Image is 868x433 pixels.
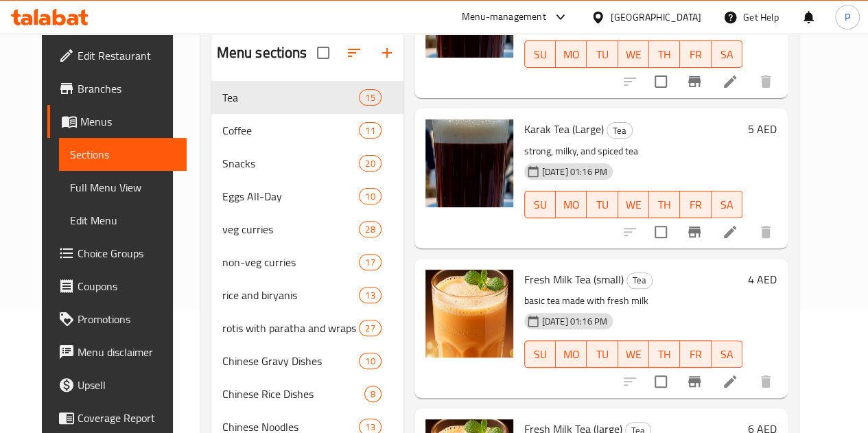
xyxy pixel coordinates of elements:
span: WE [624,195,644,215]
a: Upsell [47,368,187,401]
div: items [359,287,381,303]
span: Edit Restaurant [78,47,176,64]
span: TU [592,45,612,65]
span: MO [561,45,581,65]
button: SA [712,40,742,68]
span: Menus [80,113,176,130]
span: TH [655,45,675,65]
span: 10 [360,190,380,203]
div: items [359,254,381,270]
a: Edit Restaurant [47,39,187,72]
button: TH [649,40,680,68]
div: items [359,188,381,204]
span: 8 [365,388,381,401]
div: items [359,353,381,369]
span: 20 [360,157,380,170]
button: TU [587,40,618,68]
div: items [364,386,382,402]
button: MO [556,40,587,68]
span: Branches [78,80,176,97]
button: TU [587,340,618,368]
button: TH [649,340,680,368]
button: FR [680,191,711,218]
span: TU [592,344,612,364]
a: Branches [47,72,187,105]
button: SU [524,40,556,68]
span: Tea [627,272,652,288]
span: 15 [360,91,380,104]
button: MO [556,191,587,218]
span: [DATE] 01:16 PM [537,315,613,328]
div: non-veg curries [222,254,360,270]
div: Eggs All-Day [222,188,360,204]
span: Chinese Gravy Dishes [222,353,360,369]
button: SA [712,191,742,218]
div: Tea15 [211,81,403,114]
span: SU [530,195,550,215]
h6: 4 AED [748,270,777,289]
span: WE [624,45,644,65]
button: SU [524,191,556,218]
button: Branch-specific-item [678,65,711,98]
button: SA [712,340,742,368]
span: Coffee [222,122,360,139]
span: Chinese Rice Dishes [222,386,364,402]
span: MO [561,195,581,215]
h2: Menu sections [217,43,307,63]
img: Karak Tea (Large) [425,119,513,207]
span: TU [592,195,612,215]
div: Chinese Rice Dishes8 [211,377,403,410]
span: Sections [70,146,176,163]
a: Promotions [47,303,187,336]
div: [GEOGRAPHIC_DATA] [611,10,701,25]
div: items [359,89,381,106]
span: 27 [360,322,380,335]
a: Menus [47,105,187,138]
span: SA [717,344,737,364]
button: delete [749,215,782,248]
span: Tea [607,123,632,139]
a: Choice Groups [47,237,187,270]
span: Edit Menu [70,212,176,229]
span: rice and biryanis [222,287,360,303]
span: Select to update [646,67,675,96]
div: non-veg curries17 [211,246,403,279]
span: SA [717,195,737,215]
span: 17 [360,256,380,269]
span: Tea [222,89,360,106]
div: Tea [626,272,653,289]
div: rice and biryanis13 [211,279,403,312]
p: strong, milky, and spiced tea [524,143,742,160]
span: TH [655,344,675,364]
span: veg curries [222,221,360,237]
span: Sort sections [338,36,371,69]
button: FR [680,340,711,368]
div: Coffee11 [211,114,403,147]
button: Branch-specific-item [678,365,711,398]
img: Fresh Milk Tea (small) [425,270,513,358]
div: rotis with paratha and wraps [222,320,360,336]
button: WE [618,40,649,68]
span: WE [624,344,644,364]
span: Full Menu View [70,179,176,196]
span: Promotions [78,311,176,327]
div: Chinese Gravy Dishes10 [211,344,403,377]
span: Coupons [78,278,176,294]
div: Menu-management [462,9,546,25]
a: Coupons [47,270,187,303]
button: Branch-specific-item [678,215,711,248]
div: veg curries28 [211,213,403,246]
span: FR [685,195,705,215]
span: Snacks [222,155,360,172]
button: SU [524,340,556,368]
h6: 5 AED [748,119,777,139]
a: Menu disclaimer [47,336,187,368]
span: SA [717,45,737,65]
span: Select to update [646,218,675,246]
